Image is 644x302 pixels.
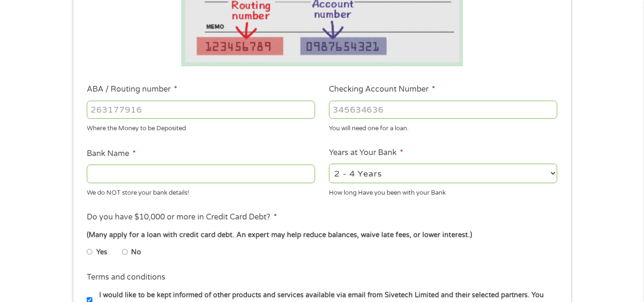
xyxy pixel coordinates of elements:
label: Terms and conditions [87,272,165,282]
label: ABA / Routing number [87,84,177,94]
div: (Many apply for a loan with credit card debt. An expert may help reduce balances, waive late fees... [87,230,557,240]
div: We do NOT store your bank details! [87,185,315,198]
div: Where the Money to be Deposited [87,121,315,134]
label: Yes [96,247,107,258]
label: No [131,247,141,258]
input: 345634636 [329,101,557,119]
div: You will need one for a loan. [329,121,557,134]
label: Checking Account Number [329,84,435,94]
label: Do you have $10,000 or more in Credit Card Debt? [87,212,277,222]
label: Years at Your Bank [329,148,403,158]
div: How long Have you been with your Bank [329,185,557,198]
input: 263177916 [87,101,315,119]
label: Bank Name [87,149,136,159]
